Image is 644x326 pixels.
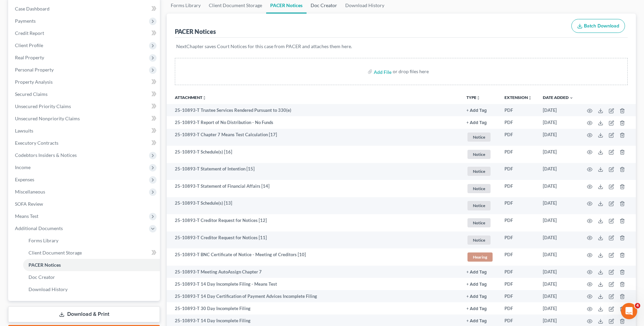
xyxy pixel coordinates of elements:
a: Client Document Storage [23,247,160,259]
span: Secured Claims [15,91,48,97]
div: PACER Notices [175,27,216,36]
span: SOFA Review [15,201,43,207]
a: Date Added expand_more [543,95,573,100]
span: Download History [29,286,68,292]
button: + Add Tag [466,294,487,299]
td: PDF [499,248,537,266]
span: PACER Notices [29,262,61,268]
td: PDF [499,214,537,231]
td: [DATE] [537,116,579,128]
td: 25-10893-T Schedule(s) [13] [167,197,461,215]
button: Batch Download [571,19,625,33]
td: PDF [499,302,537,314]
a: Notice [466,217,494,228]
button: + Add Tag [466,319,487,323]
p: NextChapter saves Court Notices for this case from PACER and attaches them here. [176,43,626,50]
a: + Add Tag [466,305,494,312]
td: PDF [499,116,537,128]
a: + Add Tag [466,119,494,126]
a: Extensionunfold_more [504,95,532,100]
i: unfold_more [202,96,206,100]
a: + Add Tag [466,281,494,287]
a: Attachmentunfold_more [175,95,206,100]
td: 25-10893-T 14 Day Incomplete Filing - Means Test [167,278,461,290]
i: expand_more [569,96,573,100]
a: + Add Tag [466,269,494,275]
td: [DATE] [537,302,579,314]
td: PDF [499,146,537,163]
td: [DATE] [537,278,579,290]
a: PACER Notices [23,259,160,271]
span: Unsecured Priority Claims [15,103,71,109]
iframe: Intercom live chat [621,303,637,319]
span: Notice [467,150,491,159]
button: + Add Tag [466,108,487,113]
td: [DATE] [537,180,579,197]
td: 25-10893-T Statement of Intention [15] [167,163,461,180]
span: 4 [635,303,640,308]
a: Notice [466,166,494,177]
a: Download & Print [8,306,160,322]
a: Credit Report [10,27,160,39]
span: Notice [467,167,491,176]
td: 25-10893-T 14 Day Certification of Payment Advices Incomplete Filing [167,290,461,302]
a: Notice [466,131,494,143]
td: PDF [499,231,537,249]
td: PDF [499,197,537,215]
td: [DATE] [537,214,579,231]
span: Personal Property [15,67,54,73]
td: PDF [499,290,537,302]
span: Notice [467,133,491,142]
span: Notice [467,236,491,245]
td: PDF [499,163,537,180]
a: + Add Tag [466,318,494,324]
a: Doc Creator [23,271,160,283]
span: Doc Creator [29,274,55,280]
span: Income [15,164,31,170]
button: + Add Tag [466,121,487,125]
td: PDF [499,129,537,146]
span: Forms Library [29,238,58,243]
span: Codebtors Insiders & Notices [15,152,77,158]
button: + Add Tag [466,282,487,287]
span: Credit Report [15,30,44,36]
a: Notice [466,183,494,194]
td: 25-10893-T Statement of Financial Affairs [14] [167,180,461,197]
td: 25-10893-T Creditor Request for Notices [12] [167,214,461,231]
button: TYPEunfold_more [466,96,480,100]
button: + Add Tag [466,307,487,311]
span: Hearing [467,252,493,262]
span: Batch Download [584,23,619,29]
span: Notice [467,184,491,193]
span: Notice [467,218,491,227]
a: Notice [466,149,494,160]
td: 25-10893-T Creditor Request for Notices [11] [167,231,461,249]
span: Means Test [15,213,38,219]
a: + Add Tag [466,107,494,114]
span: Client Document Storage [29,250,82,256]
span: Property Analysis [15,79,53,85]
td: [DATE] [537,146,579,163]
td: 25-10893-T Meeting AutoAssign Chapter 7 [167,266,461,278]
td: [DATE] [537,197,579,215]
a: Forms Library [23,235,160,247]
span: Expenses [15,177,34,182]
td: 25-10893-T 30 Day Incomplete Filing [167,302,461,314]
td: 25-10893-T Report of No Distribution - No Funds [167,116,461,128]
i: unfold_more [528,96,532,100]
a: Secured Claims [10,88,160,100]
span: Payments [15,18,36,24]
i: unfold_more [476,96,480,100]
td: PDF [499,266,537,278]
a: Case Dashboard [10,3,160,15]
td: [DATE] [537,290,579,302]
span: Case Dashboard [15,6,50,12]
a: Lawsuits [10,125,160,137]
span: Client Profile [15,42,43,48]
span: Miscellaneous [15,189,45,195]
a: Unsecured Priority Claims [10,100,160,113]
td: [DATE] [537,104,579,116]
div: or drop files here [393,68,429,75]
span: Executory Contracts [15,140,58,146]
td: 25-10893-T BNC Certificate of Notice - Meeting of Creditors [10] [167,248,461,266]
